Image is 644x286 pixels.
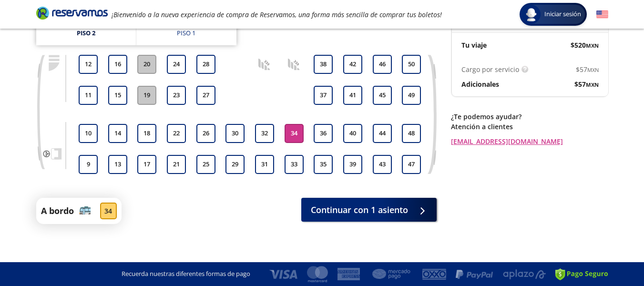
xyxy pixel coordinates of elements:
button: 28 [196,55,215,74]
button: 20 [137,55,156,74]
button: 13 [108,155,127,174]
button: 29 [225,155,245,174]
button: 31 [255,155,274,174]
button: 33 [285,155,304,174]
button: 11 [79,86,98,105]
small: MXN [586,42,599,49]
button: 46 [373,55,392,74]
button: 27 [196,86,215,105]
button: 21 [167,155,186,174]
a: Piso 2 [36,21,136,45]
a: Piso 1 [136,21,236,45]
a: [EMAIL_ADDRESS][DOMAIN_NAME] [451,136,608,146]
span: $ 57 [574,79,599,89]
button: 40 [343,124,362,143]
p: A bordo [41,204,74,217]
button: 38 [314,55,333,74]
small: MXN [586,81,599,88]
span: Iniciar sesión [541,10,585,19]
div: 34 [100,203,117,219]
button: 41 [343,86,362,105]
button: 18 [137,124,156,143]
button: 47 [402,155,421,174]
span: $ 57 [576,64,599,74]
button: 16 [108,55,127,74]
button: 19 [137,86,156,105]
button: 25 [196,155,215,174]
p: Atención a clientes [451,122,608,132]
button: 17 [137,155,156,174]
button: 50 [402,55,421,74]
button: 44 [373,124,392,143]
button: 12 [79,55,98,74]
span: $ 520 [571,40,599,50]
button: 26 [196,124,215,143]
button: 49 [402,86,421,105]
button: 24 [167,55,186,74]
button: 22 [167,124,186,143]
em: ¡Bienvenido a la nueva experiencia de compra de Reservamos, una forma más sencilla de comprar tus... [112,10,442,19]
button: Continuar con 1 asiento [301,198,437,222]
button: 30 [225,124,245,143]
button: 45 [373,86,392,105]
div: Piso 1 [177,29,195,38]
button: 39 [343,155,362,174]
p: Adicionales [461,79,499,89]
button: English [596,9,608,20]
button: 15 [108,86,127,105]
button: 35 [314,155,333,174]
p: ¿Te podemos ayudar? [451,112,608,122]
p: Recuerda nuestras diferentes formas de pago [122,269,250,279]
button: 23 [167,86,186,105]
i: Brand Logo [36,6,108,20]
small: MXN [587,66,599,73]
button: 32 [255,124,274,143]
p: Cargo por servicio [461,64,519,74]
button: 43 [373,155,392,174]
button: 48 [402,124,421,143]
span: Continuar con 1 asiento [311,204,408,216]
button: 10 [79,124,98,143]
button: 9 [79,155,98,174]
button: 36 [314,124,333,143]
iframe: Messagebird Livechat Widget [589,231,634,276]
button: 42 [343,55,362,74]
button: 14 [108,124,127,143]
button: 37 [314,86,333,105]
p: Tu viaje [461,40,487,50]
a: Brand Logo [36,6,108,23]
button: 34 [285,124,304,143]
